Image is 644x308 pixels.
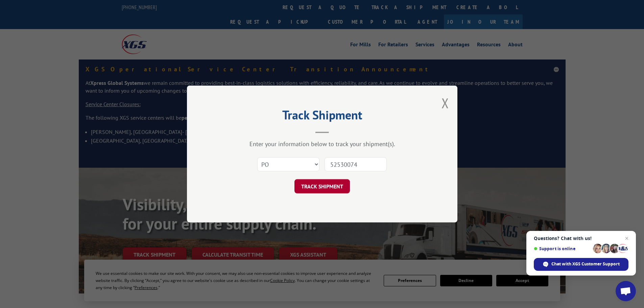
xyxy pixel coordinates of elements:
[534,236,628,241] span: Questions? Chat with us!
[221,110,424,123] h2: Track Shipment
[221,140,424,148] div: Enter your information below to track your shipment(s).
[616,281,636,301] a: Open chat
[551,261,620,267] span: Chat with XGS Customer Support
[294,179,350,193] button: TRACK SHIPMENT
[442,94,449,112] button: Close modal
[534,246,591,251] span: Support is online
[534,258,628,271] span: Chat with XGS Customer Support
[325,157,387,171] input: Number(s)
